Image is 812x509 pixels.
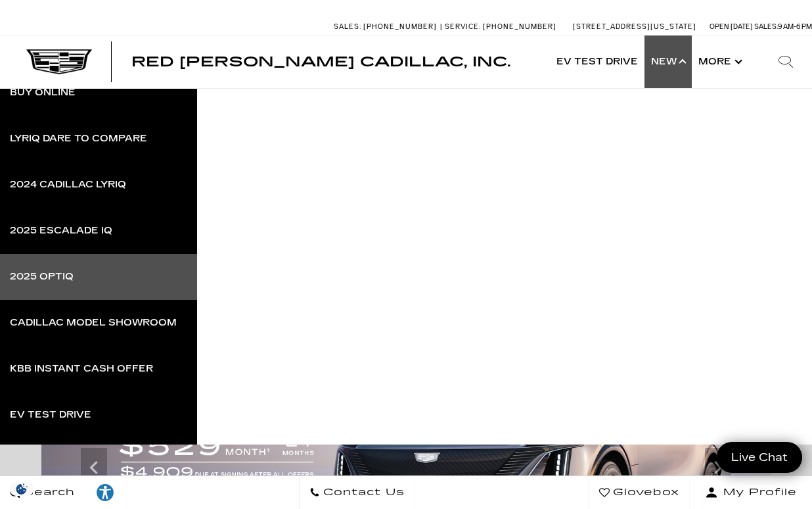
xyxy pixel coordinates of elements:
span: 9 AM-6 PM [778,22,812,31]
div: EV Test Drive [10,410,91,420]
img: Opt-Out Icon [7,482,37,496]
span: [PHONE_NUMBER] [363,22,437,31]
a: Contact Us [299,476,415,509]
div: LYRIQ Dare to Compare [10,134,147,143]
span: Red [PERSON_NAME] Cadillac, Inc. [131,54,510,70]
span: Live Chat [725,450,794,465]
span: My Profile [718,483,797,502]
section: Click to Open Cookie Consent Modal [7,482,37,496]
div: Search [759,36,812,88]
a: EV Test Drive [550,36,644,88]
span: Sales: [754,22,778,31]
span: Sales: [334,22,361,31]
img: Cadillac Dark Logo with Cadillac White Text [26,49,92,74]
div: 2024 Cadillac LYRIQ [10,180,126,189]
span: Open [DATE] [710,22,753,31]
div: Cadillac Model Showroom [10,318,177,327]
span: Service: [445,22,481,31]
div: Next [705,448,731,487]
div: KBB Instant Cash Offer [10,364,153,374]
div: 2025 OPTIQ [10,272,74,281]
div: Previous [81,448,107,487]
button: More [692,36,746,88]
span: Search [20,483,75,502]
span: Glovebox [610,483,679,502]
a: Red [PERSON_NAME] Cadillac, Inc. [131,55,510,68]
a: [STREET_ADDRESS][US_STATE] [573,22,696,31]
div: Buy Online [10,88,76,97]
a: Live Chat [717,442,802,473]
div: Explore your accessibility options [85,483,125,502]
a: Explore your accessibility options [85,476,125,509]
span: [PHONE_NUMBER] [483,22,556,31]
a: Glovebox [589,476,690,509]
a: New [644,36,692,88]
div: 2025 Escalade IQ [10,226,112,235]
button: Open user profile menu [690,476,812,509]
a: Service: [PHONE_NUMBER] [440,23,560,30]
a: Sales: [PHONE_NUMBER] [334,23,440,30]
span: Contact Us [320,483,405,502]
